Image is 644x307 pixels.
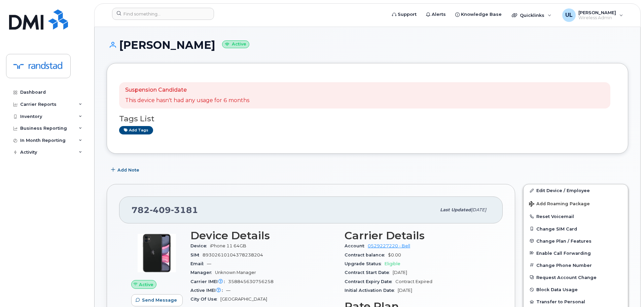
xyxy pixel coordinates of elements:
[119,115,616,123] h3: Tags List
[215,270,256,275] span: Unknown Manager
[190,288,226,293] span: Active IMEI
[220,297,267,302] span: [GEOGRAPHIC_DATA]
[524,223,628,235] button: Change SIM Card
[132,205,198,215] span: 782
[385,261,400,266] span: Eligible
[345,229,491,242] h3: Carrier Details
[440,207,471,212] span: Last updated
[107,39,628,51] h1: [PERSON_NAME]
[524,271,628,283] button: Request Account Change
[524,210,628,222] button: Reset Voicemail
[139,281,153,288] span: Active
[137,233,177,273] img: iPhone_11.jpg
[171,205,198,215] span: 3181
[190,229,336,242] h3: Device Details
[529,201,590,208] span: Add Roaming Package
[388,252,401,257] span: $0.00
[226,288,230,293] span: —
[117,167,139,173] span: Add Note
[210,243,246,248] span: iPhone 11 64GB
[345,252,388,257] span: Contract balance
[536,238,592,243] span: Change Plan / Features
[142,297,177,303] span: Send Message
[190,279,228,284] span: Carrier IMEI
[345,243,368,248] span: Account
[524,283,628,296] button: Block Data Usage
[119,126,153,134] a: Add tags
[471,207,486,212] span: [DATE]
[398,288,412,293] span: [DATE]
[345,279,395,284] span: Contract Expiry Date
[207,261,211,266] span: —
[368,243,410,248] a: 0529227220 - Bell
[524,184,628,196] a: Edit Device / Employee
[345,270,393,275] span: Contract Start Date
[190,261,207,266] span: Email
[203,252,263,257] span: 89302610104378238204
[345,288,398,293] span: Initial Activation Date
[395,279,432,284] span: Contract Expired
[131,294,183,306] button: Send Message
[125,97,249,104] p: This device hasn't had any usage for 6 months
[524,247,628,259] button: Enable Call Forwarding
[345,261,385,266] span: Upgrade Status
[536,250,591,255] span: Enable Call Forwarding
[107,164,145,176] button: Add Note
[228,279,274,284] span: 358845630756258
[524,235,628,247] button: Change Plan / Features
[524,196,628,210] button: Add Roaming Package
[125,86,249,94] p: Suspension Candidate
[150,205,171,215] span: 409
[190,270,215,275] span: Manager
[190,252,203,257] span: SIM
[222,40,249,48] small: Active
[190,297,220,302] span: City Of Use
[393,270,407,275] span: [DATE]
[190,243,210,248] span: Device
[524,259,628,271] button: Change Phone Number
